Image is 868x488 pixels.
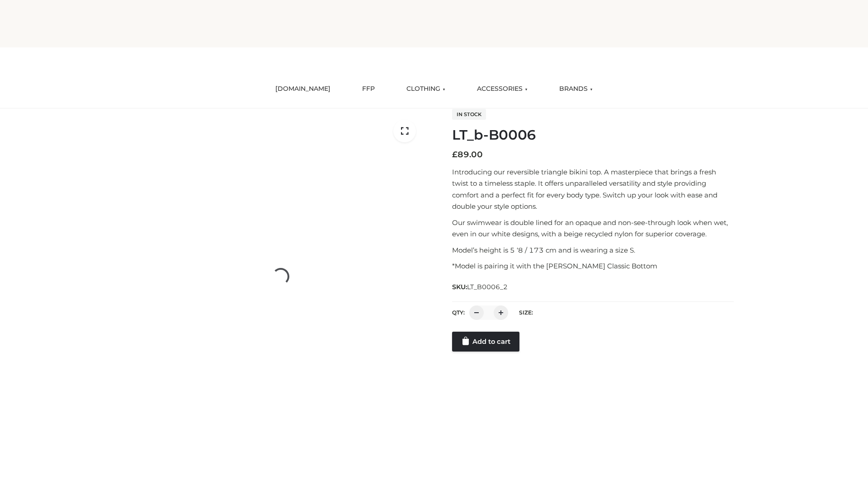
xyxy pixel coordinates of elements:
a: BRANDS [552,79,599,99]
p: Our swimwear is double lined for an opaque and non-see-through look when wet, even in our white d... [452,217,734,240]
bdi: 89.00 [452,150,483,160]
a: [DOMAIN_NAME] [269,79,337,99]
label: QTY: [452,309,465,316]
a: CLOTHING [400,79,452,99]
h1: LT_b-B0006 [452,127,734,143]
span: In stock [452,109,486,120]
a: Add to cart [452,332,519,352]
span: SKU: [452,282,509,292]
span: LT_B0006_2 [467,283,508,291]
p: Introducing our reversible triangle bikini top. A masterpiece that brings a fresh twist to a time... [452,166,734,212]
a: ACCESSORIES [470,79,534,99]
a: FFP [355,79,382,99]
p: *Model is pairing it with the [PERSON_NAME] Classic Bottom [452,260,734,272]
span: £ [452,150,458,160]
label: Size: [519,309,533,316]
p: Model’s height is 5 ‘8 / 173 cm and is wearing a size S. [452,244,734,256]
